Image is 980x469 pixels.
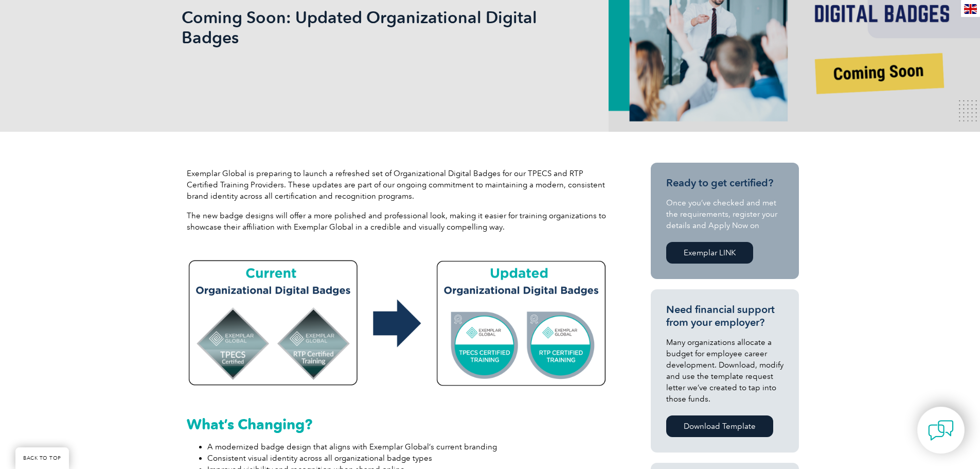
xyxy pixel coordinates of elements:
[187,251,609,392] img: Organizational Digital Badges
[187,415,312,433] strong: What’s Changing?
[187,210,609,233] p: The new badge designs will offer a more polished and professional look, making it easier for trai...
[207,441,609,453] li: A modernized badge design that aligns with Exemplar Global’s current branding
[964,4,977,14] img: en
[928,418,954,443] img: contact-chat.png
[666,197,783,231] p: Once you’ve checked and met the requirements, register your details and Apply Now on
[666,337,783,405] p: Many organizations allocate a budget for employee career development. Download, modify and use th...
[666,177,783,189] h3: Ready to get certified?
[182,7,577,47] h1: Coming Soon: Updated Organizational Digital Badges
[666,415,773,437] a: Download Template
[666,303,783,329] h3: Need financial support from your employer?
[666,242,753,264] a: Exemplar LINK
[207,453,609,464] li: Consistent visual identity across all organizational badge types
[15,447,69,469] a: BACK TO TOP
[187,168,609,202] p: Exemplar Global is preparing to launch a refreshed set of Organizational Digital Badges for our T...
